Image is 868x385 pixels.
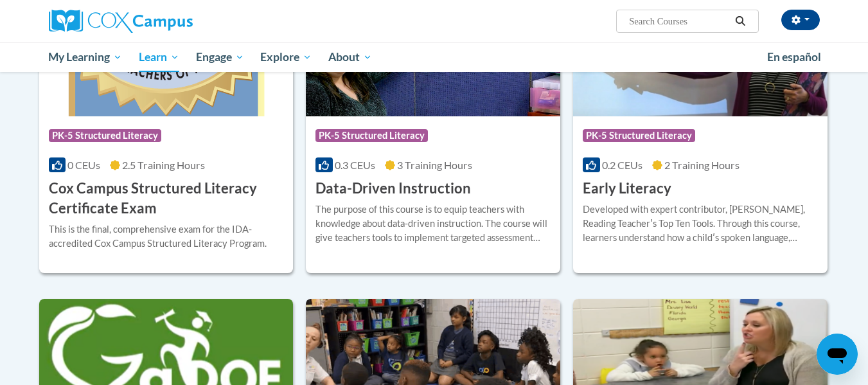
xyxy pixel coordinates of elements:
img: Cox Campus [49,10,193,33]
h3: Cox Campus Structured Literacy Certificate Exam [49,179,284,219]
iframe: Button to launch messaging window [817,334,858,375]
a: My Learning [40,42,131,72]
button: Search [731,13,750,29]
span: 2.5 Training Hours [122,159,205,171]
span: Engage [196,49,244,65]
span: PK-5 Structured Literacy [315,129,428,142]
span: 0.3 CEUs [335,159,375,171]
div: Main menu [30,42,839,72]
a: Engage [188,42,252,72]
span: About [328,49,372,65]
button: Account Settings [781,10,820,30]
a: About [320,42,380,72]
span: 3 Training Hours [397,159,472,171]
span: My Learning [48,49,122,65]
a: Explore [252,42,320,72]
a: Learn [130,42,188,72]
span: Learn [139,49,179,65]
input: Search Courses [628,13,731,29]
span: 0 CEUs [67,159,100,171]
span: En español [767,50,821,64]
span: 2 Training Hours [664,159,740,171]
span: PK-5 Structured Literacy [49,129,161,142]
span: Explore [260,49,312,65]
span: 0.2 CEUs [602,159,642,171]
div: The purpose of this course is to equip teachers with knowledge about data-driven instruction. The... [315,202,551,245]
div: This is the final, comprehensive exam for the IDA-accredited Cox Campus Structured Literacy Program. [49,222,284,251]
a: En español [759,44,829,71]
h3: Data-Driven Instruction [315,179,471,199]
h3: Early Literacy [583,179,671,199]
a: Cox Campus [49,10,293,33]
div: Developed with expert contributor, [PERSON_NAME], Reading Teacherʹs Top Ten Tools. Through this c... [583,202,818,245]
span: PK-5 Structured Literacy [583,129,695,142]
